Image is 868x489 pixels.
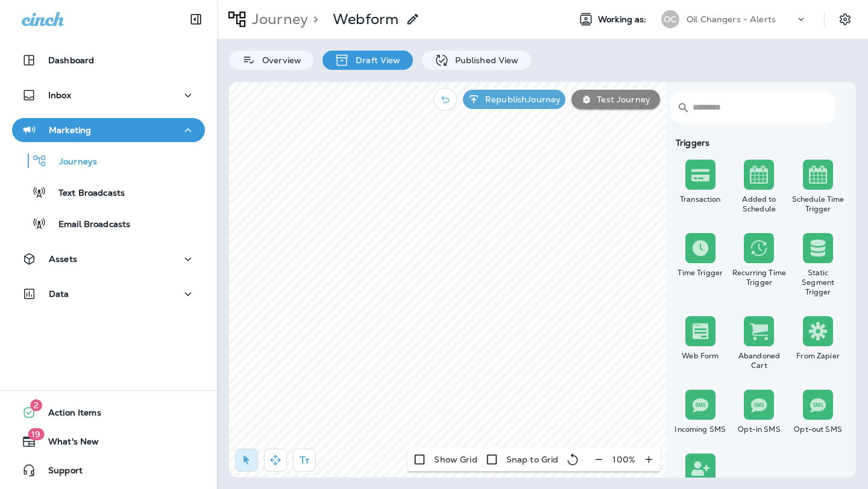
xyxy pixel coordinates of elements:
[463,90,565,109] button: RepublishJourney
[791,351,845,361] div: From Zapier
[612,455,635,464] p: 100 %
[12,118,205,142] button: Marketing
[434,455,477,464] p: Show Grid
[256,55,301,65] p: Overview
[732,425,787,434] div: Opt-in SMS
[732,351,787,370] div: Abandoned Cart
[12,458,205,482] button: Support
[673,268,728,278] div: Time Trigger
[673,351,728,361] div: Web Form
[48,55,94,65] p: Dashboard
[30,399,42,411] span: 2
[661,10,679,28] div: OC
[671,138,848,148] div: Triggers
[308,10,318,28] p: >
[834,8,856,30] button: Settings
[12,282,205,306] button: Data
[673,425,728,434] div: Incoming SMS
[687,14,776,24] p: Oil Changers - Alerts
[12,429,205,453] button: 19What's New
[791,268,845,297] div: Static Segment Trigger
[46,188,125,199] p: Text Broadcasts
[598,14,649,25] span: Working as:
[247,10,308,28] p: Journey
[571,90,660,109] button: Test Journey
[791,195,845,214] div: Schedule Time Trigger
[791,425,845,434] div: Opt-out SMS
[12,400,205,425] button: 2Action Items
[49,125,91,135] p: Marketing
[46,219,130,231] p: Email Broadcasts
[179,7,213,31] button: Collapse Sidebar
[12,211,205,236] button: Email Broadcasts
[506,455,559,464] p: Snap to Grid
[12,179,205,205] button: Text Broadcasts
[47,157,97,168] p: Journeys
[36,437,99,451] span: What's New
[49,289,69,299] p: Data
[350,55,400,65] p: Draft View
[28,428,44,440] span: 19
[449,55,519,65] p: Published View
[49,254,77,264] p: Assets
[732,268,787,287] div: Recurring Time Trigger
[12,48,205,72] button: Dashboard
[12,247,205,271] button: Assets
[12,148,205,173] button: Journeys
[333,10,398,28] p: Webform
[480,95,561,104] p: Republish Journey
[12,83,205,107] button: Inbox
[673,195,728,204] div: Transaction
[48,90,71,100] p: Inbox
[592,95,650,104] p: Test Journey
[36,466,83,480] span: Support
[36,408,101,422] span: Action Items
[732,195,787,214] div: Added to Schedule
